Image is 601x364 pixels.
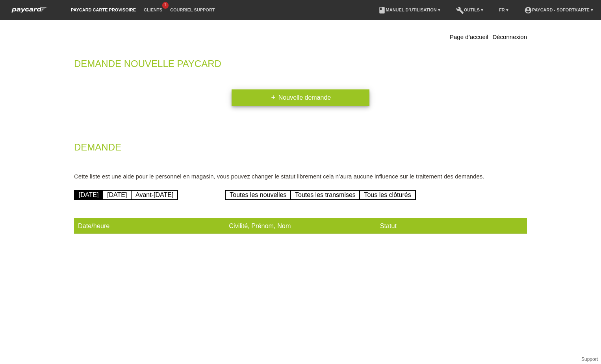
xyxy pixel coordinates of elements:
th: Civilité, Prénom, Nom [225,218,376,234]
a: Toutes les nouvelles [225,190,291,200]
a: Clients [140,7,166,12]
a: Déconnexion [492,33,527,40]
h2: Demande nouvelle Paycard [74,60,527,72]
a: paycard Sofortkarte [8,9,51,15]
a: Tous les clôturés [359,190,416,200]
a: [DATE] [102,190,132,200]
a: Avant-[DATE] [131,190,178,200]
th: Date/heure [74,218,225,234]
a: [DATE] [74,190,103,200]
th: Statut [376,218,527,234]
a: addNouvelle demande [232,89,369,106]
span: 1 [162,2,169,9]
i: build [456,6,464,14]
a: account_circlepaycard - Sofortkarte ▾ [520,7,597,12]
a: Toutes les transmises [290,190,360,200]
a: Support [581,357,598,362]
i: add [270,94,276,100]
a: paycard carte provisoire [67,7,140,12]
i: account_circle [524,6,532,14]
a: Page d’accueil [450,33,488,40]
a: FR ▾ [495,7,512,12]
a: buildOutils ▾ [452,7,487,12]
p: Cette liste est une aide pour le personnel en magasin, vous pouvez changer le statut librement ce... [74,173,527,180]
img: paycard Sofortkarte [8,6,51,14]
h2: Demande [74,143,527,155]
a: Courriel Support [166,7,219,12]
a: bookManuel d’utilisation ▾ [374,7,444,12]
i: book [378,6,386,14]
